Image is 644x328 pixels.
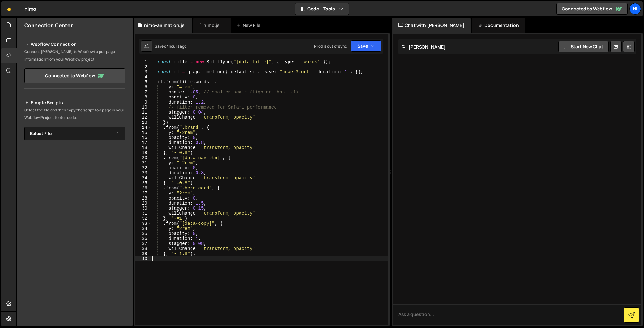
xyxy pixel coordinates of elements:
h2: [PERSON_NAME] [402,44,446,50]
a: Connected to Webflow [24,68,125,83]
h2: Connection Center [24,22,73,29]
div: nimo [24,5,37,13]
div: Documentation [472,18,525,33]
div: 32 [135,216,151,221]
p: Connect [PERSON_NAME] to Webflow to pull page information from your Webflow project [24,48,125,63]
div: Chat with [PERSON_NAME] [392,18,471,33]
h2: Webflow Connection [24,40,125,48]
button: Code + Tools [295,3,349,15]
div: 2 [135,64,151,69]
div: 8 [135,95,151,100]
div: nimo-animation.js [144,22,185,28]
a: 🤙 [1,1,17,16]
div: 16 [135,135,151,140]
div: 26 [135,186,151,191]
div: 21 [135,160,151,165]
button: Start new chat [558,41,609,52]
div: 5 [135,80,151,85]
div: 1 [135,59,151,64]
div: 11 [135,110,151,115]
div: 19 [135,150,151,155]
div: 40 [135,256,151,261]
a: ni [629,3,641,15]
div: 28 [135,196,151,201]
div: Saved [155,44,187,49]
div: 25 [135,181,151,186]
div: nimo.js [204,22,220,28]
div: 27 [135,191,151,196]
div: 15 [135,130,151,135]
div: 7 [135,90,151,95]
div: 3 [135,69,151,75]
div: 29 [135,201,151,206]
h2: Simple Scripts [24,99,125,106]
div: 22 [135,165,151,170]
div: 20 [135,155,151,160]
div: 23 [135,170,151,176]
div: 7 hours ago [166,44,187,49]
iframe: YouTube video player [24,212,126,269]
div: Prod is out of sync [314,44,347,49]
div: New File [236,22,263,28]
div: 4 [135,75,151,80]
div: 38 [135,246,151,251]
div: 24 [135,176,151,181]
iframe: YouTube video player [24,151,126,208]
div: 6 [135,85,151,90]
div: 14 [135,125,151,130]
div: 37 [135,241,151,246]
div: 13 [135,120,151,125]
div: 35 [135,231,151,236]
p: Select the file and then copy the script to a page in your Webflow Project footer code. [24,106,125,122]
div: 12 [135,115,151,120]
button: Save [351,40,381,52]
div: 30 [135,206,151,211]
div: 10 [135,105,151,110]
div: 34 [135,226,151,231]
div: 31 [135,211,151,216]
div: 17 [135,140,151,145]
div: 9 [135,100,151,105]
div: 36 [135,236,151,241]
div: 33 [135,221,151,226]
a: Connected to Webflow [556,3,628,15]
div: 18 [135,145,151,150]
div: 39 [135,251,151,256]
